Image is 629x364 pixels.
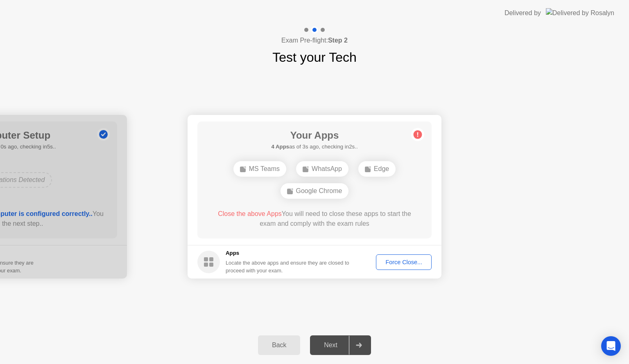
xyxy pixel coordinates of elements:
[226,259,350,274] div: Locate the above apps and ensure they are closed to proceed with your exam.
[601,336,621,356] div: Open Intercom Messenger
[271,143,357,151] h5: as of 3s ago, checking in2s..
[281,36,348,45] h4: Exam Pre-flight:
[258,335,300,355] button: Back
[376,254,432,270] button: Force Close...
[379,259,429,265] div: Force Close...
[209,209,420,229] div: You will need to close these apps to start the exam and comply with the exam rules
[271,128,357,143] h1: Your Apps
[328,37,348,44] b: Step 2
[358,161,396,177] div: Edge
[312,342,349,349] div: Next
[310,335,371,355] button: Next
[281,183,349,199] div: Google Chrome
[233,161,286,177] div: MS Teams
[296,161,348,177] div: WhatsApp
[505,8,541,18] div: Delivered by
[272,47,357,67] h1: Test your Tech
[260,342,298,349] div: Back
[546,8,614,18] img: Delivered by Rosalyn
[218,210,282,217] span: Close the above Apps
[271,144,289,150] b: 4 Apps
[226,249,350,257] h5: Apps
